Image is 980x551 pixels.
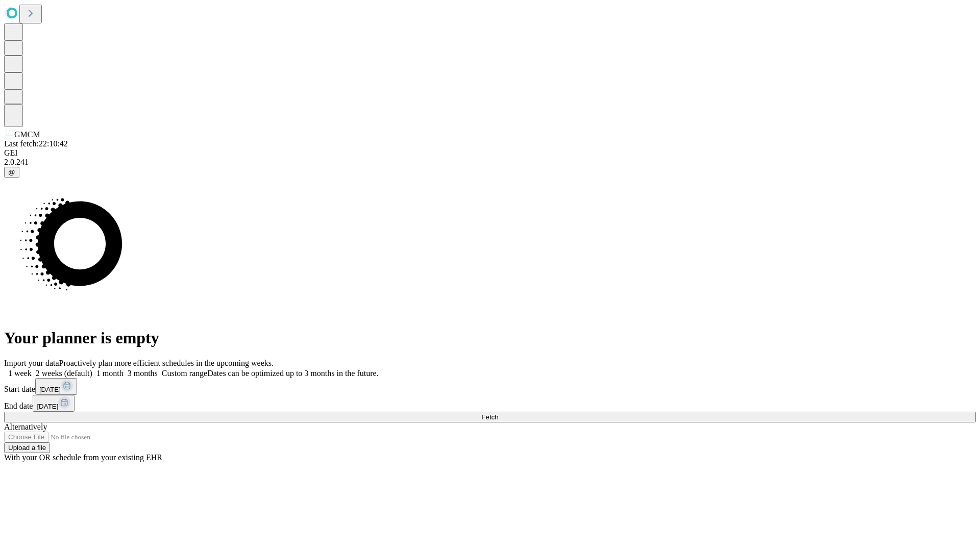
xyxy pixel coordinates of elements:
[4,167,19,178] button: @
[4,148,976,158] div: GEI
[35,378,77,395] button: [DATE]
[96,369,124,378] span: 1 month
[8,369,32,378] span: 1 week
[4,158,976,167] div: 2.0.241
[4,422,47,431] span: Alternatively
[4,395,976,412] div: End date
[39,386,61,393] span: [DATE]
[14,130,40,139] span: GMCM
[4,442,50,453] button: Upload a file
[481,413,498,421] span: Fetch
[36,369,92,378] span: 2 weeks (default)
[162,369,207,378] span: Custom range
[4,329,976,347] h1: Your planner is empty
[4,139,68,148] span: Last fetch: 22:10:42
[4,359,59,367] span: Import your data
[4,453,162,462] span: With your OR schedule from your existing EHR
[207,369,378,378] span: Dates can be optimized up to 3 months in the future.
[33,395,75,412] button: [DATE]
[4,378,976,395] div: Start date
[59,359,274,367] span: Proactively plan more efficient schedules in the upcoming weeks.
[8,168,15,176] span: @
[37,403,58,410] span: [DATE]
[128,369,158,378] span: 3 months
[4,412,976,422] button: Fetch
